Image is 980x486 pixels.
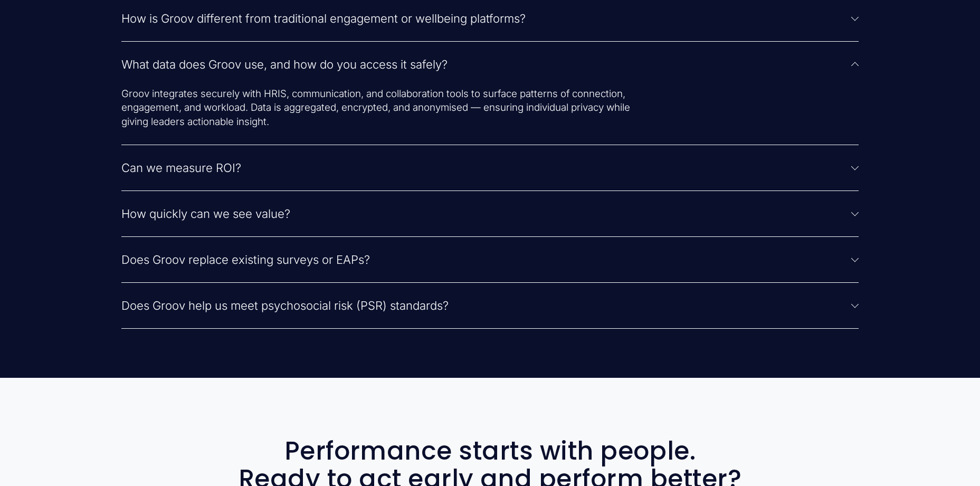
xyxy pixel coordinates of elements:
button: Does Groov help us meet psychosocial risk (PSR) standards? [121,283,859,328]
button: Does Groov replace existing surveys or EAPs? [121,237,859,282]
span: Can we measure ROI? [121,161,852,175]
span: What data does Groov use, and how do you access it safely? [121,58,852,71]
span: Does Groov replace existing surveys or EAPs? [121,253,852,266]
span: How quickly can we see value? [121,207,852,221]
span: How is Groov different from traditional engagement or wellbeing platforms? [121,12,852,25]
p: Groov integrates securely with HRIS, communication, and collaboration tools to surface patterns o... [121,87,638,129]
button: What data does Groov use, and how do you access it safely? [121,42,859,87]
button: Can we measure ROI? [121,145,859,190]
span: Does Groov help us meet psychosocial risk (PSR) standards? [121,299,852,312]
button: How quickly can we see value? [121,191,859,236]
div: What data does Groov use, and how do you access it safely? [121,87,859,145]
